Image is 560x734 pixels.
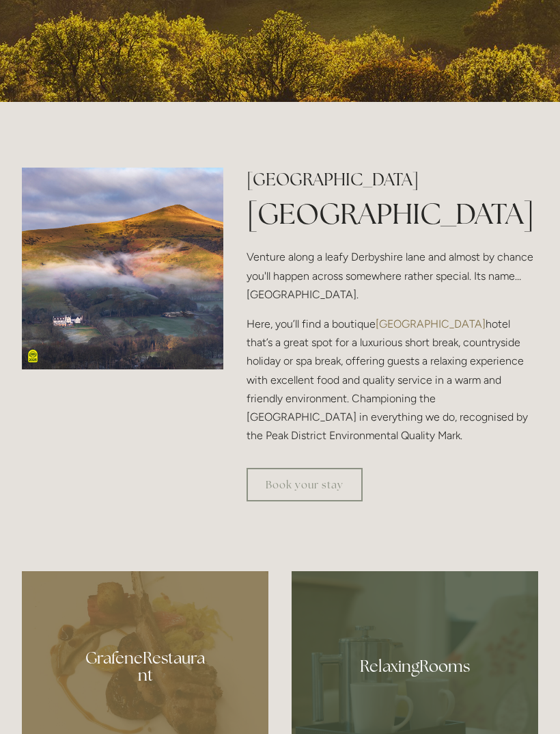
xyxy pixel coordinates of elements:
[247,315,538,445] p: Here, you’ll find a boutique hotel that’s a great spot for a luxurious short break, countryside h...
[376,317,486,330] a: [GEOGRAPHIC_DATA]
[247,168,538,192] h2: [GEOGRAPHIC_DATA]
[247,194,538,234] h1: [GEOGRAPHIC_DATA]
[22,168,223,369] img: Peak District National Park- misty Lose Hill View. Losehill House
[247,468,363,501] a: Book your stay
[247,248,538,304] p: Venture along a leafy Derbyshire lane and almost by chance you'll happen across somewhere rather ...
